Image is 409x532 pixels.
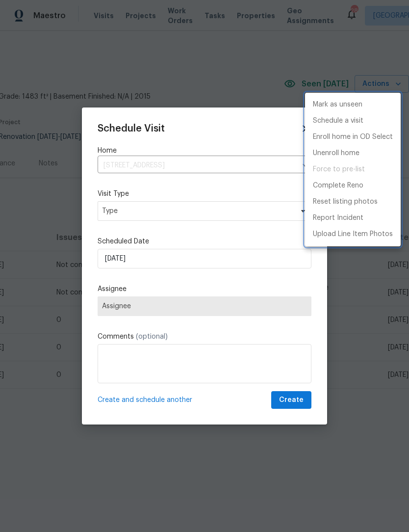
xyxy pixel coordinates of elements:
[313,148,359,159] p: Unenroll home
[313,100,362,110] p: Mark as unseen
[313,181,363,191] p: Complete Reno
[313,116,363,126] p: Schedule a visit
[313,197,378,207] p: Reset listing photos
[313,213,363,223] p: Report Incident
[305,161,401,178] span: Setup visit must be completed before moving home to pre-list
[313,132,393,142] p: Enroll home in OD Select
[313,229,393,239] p: Upload Line Item Photos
